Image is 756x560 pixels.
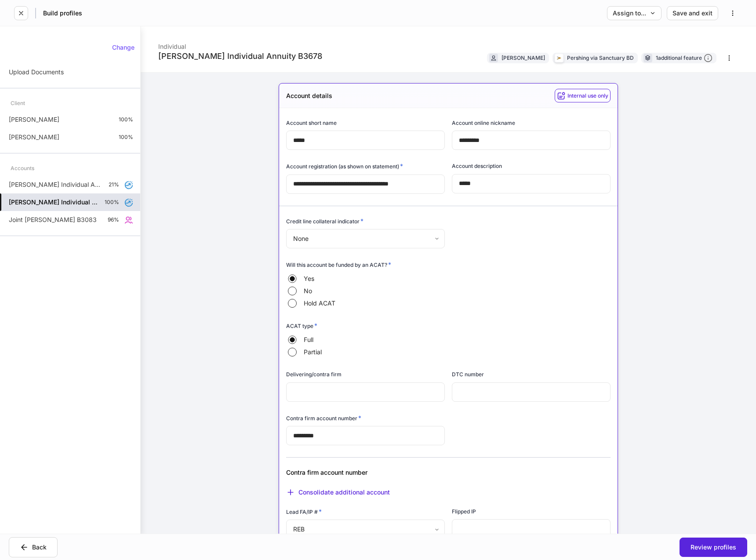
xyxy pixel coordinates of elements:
[667,6,718,20] button: Save and exit
[452,507,476,516] h6: Flipped IP
[656,54,712,63] div: 1 additional feature
[119,116,133,123] p: 100%
[286,119,337,127] h6: Account short name
[9,180,102,189] p: [PERSON_NAME] Individual Annuity B3679
[452,370,484,378] h6: DTC number
[286,217,363,225] h6: Credit line collateral indicator
[43,9,82,18] h5: Build profiles
[672,10,712,16] div: Save and exit
[304,335,313,344] span: Full
[680,538,747,557] button: Review profiles
[9,133,59,142] p: [PERSON_NAME]
[20,543,47,552] div: Back
[286,229,444,248] div: None
[286,520,444,539] div: REB
[286,91,332,100] h5: Account details
[9,68,64,76] p: Upload Documents
[691,544,736,550] div: Review profiles
[286,488,390,497] button: Consolidate additional account
[112,44,134,51] div: Change
[286,414,361,422] h6: Contra firm account number
[286,260,391,269] h6: Will this account be funded by an ACAT?
[286,321,317,330] h6: ACAT type
[9,198,98,207] h5: [PERSON_NAME] Individual Annuity B3678
[452,119,515,127] h6: Account online nickname
[11,95,25,111] div: Client
[304,299,335,308] span: Hold ACAT
[502,54,545,62] div: [PERSON_NAME]
[109,181,119,188] p: 21%
[286,468,500,477] div: Contra firm account number
[108,216,119,223] p: 96%
[304,274,314,283] span: Yes
[304,287,312,295] span: No
[106,40,140,55] button: Change
[119,134,133,141] p: 100%
[286,370,342,378] h6: Delivering/contra firm
[9,215,97,224] p: Joint [PERSON_NAME] B3083
[11,160,34,176] div: Accounts
[286,507,322,516] h6: Lead FA/IP #
[9,537,58,557] button: Back
[567,91,608,100] h6: Internal use only
[607,6,661,20] button: Assign to...
[567,54,634,62] div: Pershing via Sanctuary BD
[9,115,59,124] p: [PERSON_NAME]
[105,199,119,206] p: 100%
[158,51,322,62] div: [PERSON_NAME] Individual Annuity B3678
[158,37,322,51] div: Individual
[286,162,403,171] h6: Account registration (as shown on statement)
[613,10,656,16] div: Assign to...
[452,162,502,170] h6: Account description
[304,348,322,356] span: Partial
